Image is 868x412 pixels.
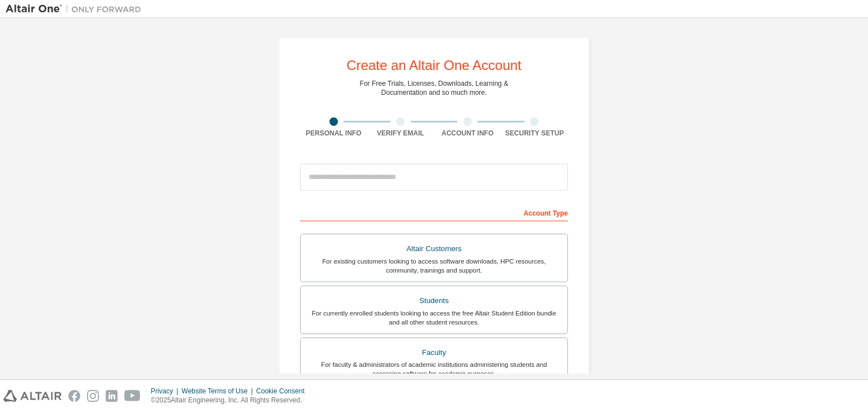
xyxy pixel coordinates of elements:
[151,396,311,405] p: © 2025 Altair Engineering, Inc. All Rights Reserved.
[360,79,509,97] div: For Free Trials, Licenses, Downloads, Learning & Documentation and so much more.
[256,387,311,396] div: Cookie Consent
[307,309,561,327] div: For currently enrolled students looking to access the free Altair Student Edition bundle and all ...
[3,390,62,402] img: altair_logo.svg
[300,203,568,221] div: Account Type
[124,390,141,402] img: youtube.svg
[501,129,568,138] div: Security Setup
[307,345,561,361] div: Faculty
[307,360,561,378] div: For faculty & administrators of academic institutions administering students and accessing softwa...
[367,129,435,138] div: Verify Email
[87,390,99,402] img: instagram.svg
[300,129,367,138] div: Personal Info
[181,387,256,396] div: Website Terms of Use
[434,129,501,138] div: Account Info
[68,390,80,402] img: facebook.svg
[307,293,561,309] div: Students
[151,387,181,396] div: Privacy
[307,241,561,257] div: Altair Customers
[106,390,118,402] img: linkedin.svg
[307,257,561,275] div: For existing customers looking to access software downloads, HPC resources, community, trainings ...
[6,3,147,15] img: Altair One
[346,59,522,72] div: Create an Altair One Account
